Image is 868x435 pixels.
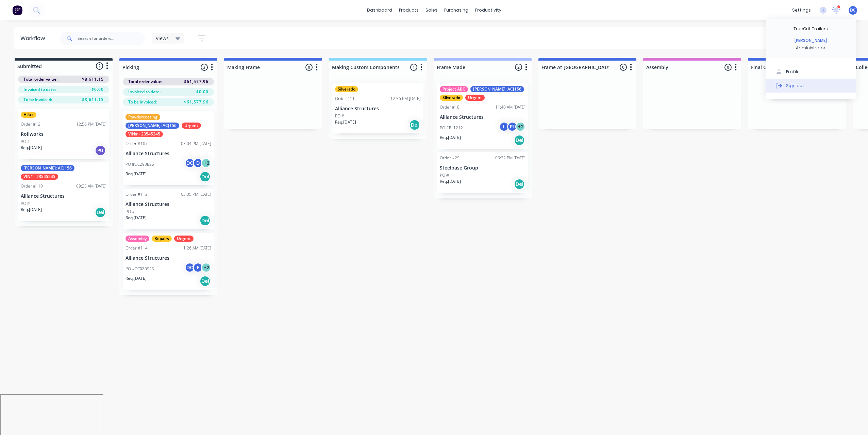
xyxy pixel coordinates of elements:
[390,96,421,102] div: 12:56 PM [DATE]
[23,86,56,93] span: Invoiced to date:
[126,114,160,120] div: Powdercoating
[470,86,524,92] div: [PERSON_NAME]: ACJ156
[200,171,211,182] div: Del
[21,174,58,180] div: VIN# - 23545245
[185,158,195,168] div: DC
[786,69,800,75] div: Profile
[440,172,449,178] p: PO #
[181,141,211,147] div: 03:04 PM [DATE]
[437,152,528,193] div: Order #2903:22 PM [DATE]Steelbase GroupPO #Req.[DATE]Del
[499,122,509,132] div: L
[21,112,36,118] div: Hilux
[18,109,109,159] div: HiluxOrder #1212:56 PM [DATE]RollworksPO #Req.[DATE]PU
[440,114,525,120] p: Alliance Structures
[126,215,147,221] p: Req. [DATE]
[76,183,106,189] div: 09:25 AM [DATE]
[201,158,211,168] div: + 2
[465,95,485,101] div: Urgent
[128,79,162,85] span: Total order value:
[21,193,106,199] p: Alliance Structures
[156,35,169,42] span: Views
[126,171,147,177] p: Req. [DATE]
[440,165,525,171] p: Steelbase Group
[82,97,104,103] span: $8,611.15
[200,276,211,287] div: Del
[335,113,344,119] p: PO #
[23,97,52,103] span: To be invoiced:
[409,119,420,130] div: Del
[21,139,30,145] p: PO #
[766,65,856,79] button: Profile
[126,191,148,197] div: Order #112
[184,99,208,105] span: $61,577.96
[21,200,30,207] p: PO #
[12,5,22,15] img: Factory
[440,155,460,161] div: Order #29
[440,125,463,131] p: PO #RL1212
[126,202,211,207] p: Alliance Structures
[126,123,179,129] div: [PERSON_NAME]: ACJ156
[123,189,214,229] div: Order #11203:35 PM [DATE]Alliance StructuresPO #Req.[DATE]Del
[126,161,154,167] p: PO #DC290825
[335,119,356,125] p: Req. [DATE]
[20,34,48,43] div: Workflow
[440,134,461,141] p: Req. [DATE]
[78,32,145,45] input: Search for orders...
[440,104,460,110] div: Order #18
[123,233,214,290] div: AssemblyRepairsUrgentOrder #11411:26 AM [DATE]Alliance StructuresPO #DC080925DCF+2Req.[DATE]Del
[126,245,148,251] div: Order #114
[126,131,163,137] div: VIN# - 23545245
[196,89,208,95] span: $0.00
[123,111,214,185] div: Powdercoating[PERSON_NAME]: ACJ156UrgentVIN# - 23545245Order #10703:04 PM [DATE]Alliance Structur...
[495,104,525,110] div: 11:40 AM [DATE]
[766,79,856,92] button: Sign out
[21,183,43,189] div: Order #110
[850,7,856,13] span: DC
[440,86,468,92] div: Project ABC
[181,191,211,197] div: 03:35 PM [DATE]
[335,86,358,92] div: Silverado
[200,215,211,226] div: Del
[515,122,525,132] div: + 2
[182,123,201,129] div: Urgent
[507,122,517,132] div: PL
[126,236,149,242] div: Assembly
[514,135,525,146] div: Del
[95,145,106,156] div: PU
[422,5,441,15] div: sales
[126,141,148,147] div: Order #107
[184,79,208,85] span: $61,577.96
[21,131,106,137] p: Rollworks
[440,95,463,101] div: Silverado
[181,245,211,251] div: 11:26 AM [DATE]
[126,275,147,281] p: Req. [DATE]
[794,26,828,32] div: TrueGrit Trailers
[23,76,57,82] span: Total order value:
[514,179,525,190] div: Del
[126,151,211,157] p: Alliance Structures
[21,165,74,171] div: [PERSON_NAME]: ACJ156
[128,99,157,105] span: To be invoiced:
[440,178,461,184] p: Req. [DATE]
[789,5,814,15] div: settings
[364,5,396,15] a: dashboard
[21,207,42,213] p: Req. [DATE]
[82,76,104,82] span: $8,611.15
[126,255,211,261] p: Alliance Structures
[18,162,109,221] div: [PERSON_NAME]: ACJ156VIN# - 23545245Order #11009:25 AM [DATE]Alliance StructuresPO #Req.[DATE]Del
[128,89,161,95] span: Invoiced to date:
[193,158,203,168] div: D
[193,262,203,273] div: F
[335,96,355,102] div: Order #11
[495,155,525,161] div: 03:22 PM [DATE]
[795,37,827,44] div: [PERSON_NAME]
[335,106,421,112] p: Alliance Structures
[174,236,194,242] div: Urgent
[786,82,804,88] div: Sign out
[126,209,135,215] p: PO #
[185,262,195,273] div: DC
[126,266,154,272] p: PO #DC080925
[201,262,211,273] div: + 2
[21,121,40,127] div: Order #12
[441,5,472,15] div: purchasing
